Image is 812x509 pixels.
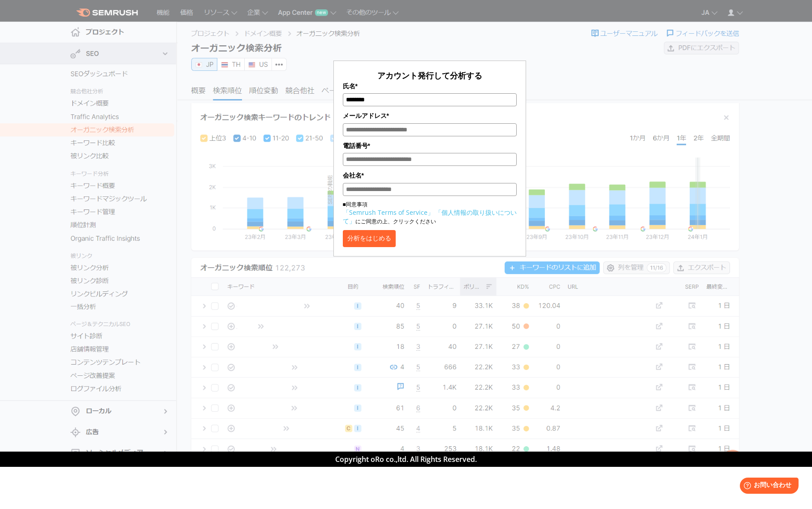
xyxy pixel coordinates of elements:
iframe: Help widget launcher [732,474,802,499]
a: 「Semrush Terms of Service」 [343,208,434,217]
label: メールアドレス* [343,111,517,121]
p: ■同意事項 にご同意の上、クリックください [343,200,517,226]
a: 「個人情報の取り扱いについて」 [343,208,517,225]
label: 電話番号* [343,141,517,151]
span: Copyright oRo co.,ltd. All Rights Reserved. [335,454,477,464]
button: 分析をはじめる [343,230,396,247]
span: アカウント発行して分析する [377,70,482,81]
